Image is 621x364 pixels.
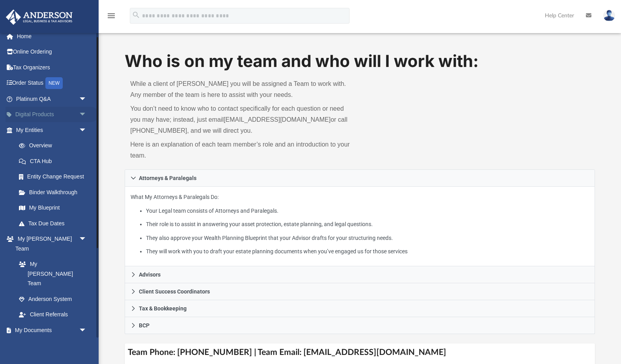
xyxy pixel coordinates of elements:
[130,139,354,161] p: Here is an explanation of each team member’s role and an introduction to your team.
[146,233,589,243] li: They also approve your Wealth Planning Blueprint that your Advisor drafts for your structuring ne...
[6,322,95,338] a: My Documentsarrow_drop_down
[125,344,595,361] h4: Team Phone: [PHONE_NUMBER] | Team Email: [EMAIL_ADDRESS][DOMAIN_NAME]
[125,266,595,283] a: Advisors
[125,300,595,317] a: Tax & Bookkeeping
[11,307,95,323] a: Client Referrals
[139,323,150,328] span: BCP
[146,219,589,229] li: Their role is to assist in answering your asset protection, estate planning, and legal questions.
[125,50,595,73] h1: Who is on my team and who will I work with:
[11,184,99,200] a: Binder Walkthrough
[107,15,116,20] a: menu
[125,317,595,334] a: BCP
[6,107,99,123] a: Digital Productsarrow_drop_down
[107,11,116,20] i: menu
[79,91,95,107] span: arrow_drop_down
[139,289,210,294] span: Client Success Coordinators
[146,206,589,216] li: Your Legal team consists of Attorneys and Paralegals.
[130,103,354,136] p: You don’t need to know who to contact specifically for each question or need you may have; instea...
[131,192,589,256] p: What My Attorneys & Paralegals Do:
[146,247,589,256] li: They will work with you to draft your estate planning documents when you’ve engaged us for those ...
[11,256,91,292] a: My [PERSON_NAME] Team
[11,215,99,231] a: Tax Due Dates
[11,291,95,307] a: Anderson System
[224,116,331,123] a: [EMAIL_ADDRESS][DOMAIN_NAME]
[139,272,161,277] span: Advisors
[79,122,95,138] span: arrow_drop_down
[11,153,99,169] a: CTA Hub
[125,187,595,267] div: Attorneys & Paralegals
[6,59,99,75] a: Tax Organizers
[11,169,99,185] a: Entity Change Request
[79,322,95,338] span: arrow_drop_down
[6,231,95,256] a: My [PERSON_NAME] Teamarrow_drop_down
[139,306,187,311] span: Tax & Bookkeeping
[6,28,99,44] a: Home
[11,200,95,216] a: My Blueprint
[6,44,99,60] a: Online Ordering
[6,75,99,91] a: Order StatusNEW
[79,107,95,123] span: arrow_drop_down
[4,9,75,25] img: Anderson Advisors Platinum Portal
[125,283,595,300] a: Client Success Coordinators
[603,10,615,21] img: User Pic
[11,138,99,154] a: Overview
[79,231,95,247] span: arrow_drop_down
[139,175,196,181] span: Attorneys & Paralegals
[6,122,99,138] a: My Entitiesarrow_drop_down
[6,91,99,107] a: Platinum Q&Aarrow_drop_down
[45,77,63,89] div: NEW
[125,169,595,187] a: Attorneys & Paralegals
[132,11,140,19] i: search
[130,78,354,100] p: While a client of [PERSON_NAME] you will be assigned a Team to work with. Any member of the team ...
